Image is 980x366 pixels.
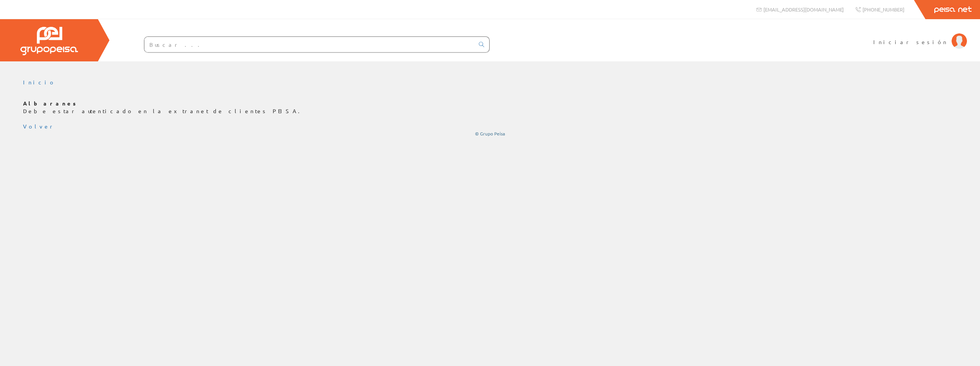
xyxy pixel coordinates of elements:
input: Buscar ... [144,37,474,52]
div: © Grupo Peisa [23,130,957,137]
a: Iniciar sesión [873,32,967,39]
span: [EMAIL_ADDRESS][DOMAIN_NAME] [763,6,844,13]
span: [PHONE_NUMBER] [862,6,904,13]
a: Volver [23,123,55,130]
span: Iniciar sesión [873,38,948,46]
p: Debe estar autenticado en la extranet de clientes PEISA. [23,100,957,115]
a: Inicio [23,79,56,86]
b: Albaranes [23,100,79,107]
img: Grupo Peisa [20,27,78,55]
